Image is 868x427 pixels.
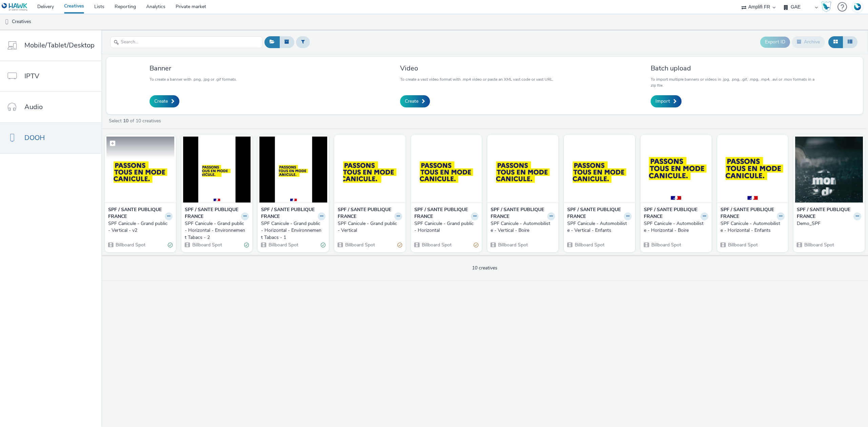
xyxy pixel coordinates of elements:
strong: SPF / SANTE PUBLIQUE FRANCE [414,206,469,220]
span: Billboard Spot [344,242,375,248]
p: To create a vast video format with .mp4 video or paste an XML vast code or vast URL. [400,76,553,82]
span: DOOH [24,133,45,143]
div: Demo_SPF [797,220,859,227]
span: Create [154,98,168,105]
span: Audio [24,102,43,112]
button: Table [843,36,857,48]
a: SPF Canicule - Grand public - Vertical - v2 [108,220,173,234]
strong: SPF / SANTE PUBLIQUE FRANCE [644,206,699,220]
span: Billboard Spot [574,242,605,248]
span: Billboard Spot [268,242,298,248]
img: Hawk Academy [821,1,831,12]
span: Billboard Spot [804,242,834,248]
div: Valid [244,242,249,249]
img: SPF Canicule - Automobiliste - Horizontal - Enfants visual [719,137,787,203]
a: Hawk Academy [821,1,834,12]
button: Export ID [760,37,790,47]
div: Partially valid [474,242,478,249]
strong: SPF / SANTE PUBLIQUE FRANCE [261,206,316,220]
img: SPF Canicule - Automobiliste - Horizontal - Boire visual [642,137,710,203]
strong: SPF / SANTE PUBLIQUE FRANCE [797,206,852,220]
strong: SPF / SANTE PUBLIQUE FRANCE [721,206,775,220]
div: SPF Canicule - Grand public - Horizontal - Environnement Tabacs - 1 [261,220,323,241]
button: Grid [828,36,843,48]
div: SPF Canicule - Grand public - Horizontal - Environnement Tabacs - 2 [185,220,246,241]
strong: SPF / SANTE PUBLIQUE FRANCE [108,206,163,220]
a: Import [651,95,682,107]
span: Billboard Spot [192,242,222,248]
button: Archive [792,36,825,48]
a: SPF Canicule - Grand public - Vertical [338,220,402,234]
a: SPF Canicule - Automobiliste - Vertical - Enfants [567,220,632,234]
div: SPF Canicule - Grand public - Vertical [338,220,399,234]
div: SPF Canicule - Grand public - Horizontal [414,220,476,234]
a: SPF Canicule - Grand public - Horizontal - Environnement Tabacs - 2 [185,220,249,241]
div: SPF Canicule - Automobiliste - Vertical - Enfants [567,220,629,234]
a: Demo_SPF [797,220,861,227]
strong: SPF / SANTE PUBLIQUE FRANCE [567,206,622,220]
a: SPF Canicule - Automobiliste - Vertical - Boire [491,220,555,234]
img: SPF Canicule - Grand public - Horizontal - Environnement Tabacs - 2 visual [183,137,251,203]
a: Create [150,95,179,107]
strong: 10 [123,118,129,124]
div: SPF Canicule - Automobiliste - Vertical - Boire [491,220,552,234]
img: SPF Canicule - Grand public - Horizontal - Environnement Tabacs - 1 visual [259,137,327,203]
img: SPF Canicule - Automobiliste - Vertical - Enfants visual [566,137,633,203]
a: SPF Canicule - Automobiliste - Horizontal - Boire [644,220,708,234]
span: Billboard Spot [497,242,528,248]
span: Mobile/Tablet/Desktop [24,40,95,50]
a: SPF Canicule - Grand public - Horizontal - Environnement Tabacs - 1 [261,220,325,241]
strong: SPF / SANTE PUBLIQUE FRANCE [185,206,240,220]
strong: SPF / SANTE PUBLIQUE FRANCE [338,206,393,220]
img: Account FR [852,2,863,12]
span: Billboard Spot [651,242,681,248]
img: SPF Canicule - Grand public - Vertical - v2 visual [106,137,174,203]
div: Valid [321,242,325,249]
span: Import [655,98,670,105]
div: Partially valid [397,242,402,249]
a: SPF Canicule - Automobiliste - Horizontal - Enfants [721,220,785,234]
p: To create a banner with .png, .jpg or .gif formats. [150,76,237,82]
a: Create [400,95,430,107]
div: Valid [168,242,173,249]
h3: Video [400,64,553,73]
input: Search... [110,36,263,48]
div: SPF Canicule - Automobiliste - Horizontal - Enfants [721,220,782,234]
p: To import multiple banners or videos in .jpg, .png, .gif, .mpg, .mp4, .avi or .mov formats in a z... [651,76,820,88]
img: SPF Canicule - Automobiliste - Vertical - Boire visual [489,137,557,203]
span: IPTV [24,71,39,81]
div: SPF Canicule - Grand public - Vertical - v2 [108,220,170,234]
h3: Banner [150,64,237,73]
a: SPF Canicule - Grand public - Horizontal [414,220,479,234]
img: SPF Canicule - Grand public - Horizontal visual [413,137,480,203]
span: Create [405,98,418,105]
span: Billboard Spot [727,242,758,248]
img: SPF Canicule - Grand public - Vertical visual [336,137,404,203]
div: SPF Canicule - Automobiliste - Horizontal - Boire [644,220,706,234]
img: Demo_SPF visual [795,137,863,203]
span: 10 creatives [472,265,497,271]
strong: SPF / SANTE PUBLIQUE FRANCE [491,206,546,220]
h3: Batch upload [651,64,820,73]
span: Billboard Spot [115,242,145,248]
img: undefined Logo [2,3,28,11]
a: Select of 10 creatives [108,118,164,124]
span: Billboard Spot [421,242,452,248]
img: dooh [3,19,10,25]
